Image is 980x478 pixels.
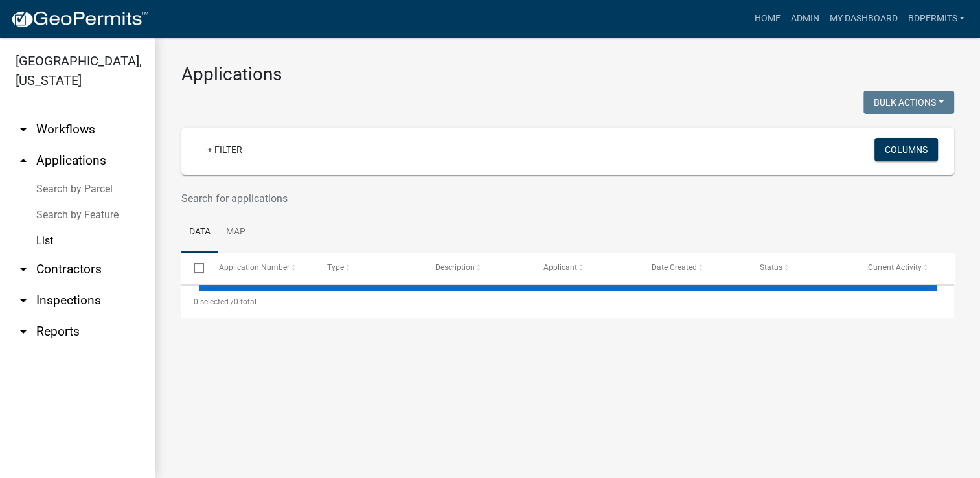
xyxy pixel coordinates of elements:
datatable-header-cell: Applicant [531,253,639,284]
datatable-header-cell: Description [423,253,531,284]
h3: Applications [181,63,954,85]
datatable-header-cell: Status [747,253,856,284]
input: Search for applications [181,185,822,212]
i: arrow_drop_down [16,262,31,277]
datatable-header-cell: Current Activity [856,253,964,284]
i: arrow_drop_down [16,293,31,308]
datatable-header-cell: Application Number [206,253,314,284]
span: Date Created [652,263,697,272]
a: + Filter [197,138,253,161]
span: Description [435,263,475,272]
span: 0 selected / [194,297,234,306]
span: Status [760,263,782,272]
datatable-header-cell: Type [314,253,422,284]
span: Application Number [219,263,290,272]
i: arrow_drop_up [16,153,31,168]
a: My Dashboard [824,6,902,31]
a: Map [218,212,253,253]
a: Home [749,6,785,31]
span: Type [327,263,344,272]
datatable-header-cell: Date Created [639,253,747,284]
span: Applicant [543,263,577,272]
i: arrow_drop_down [16,122,31,137]
a: Admin [785,6,824,31]
a: Data [181,212,218,253]
span: Current Activity [868,263,922,272]
a: Bdpermits [902,6,970,31]
i: arrow_drop_down [16,324,31,339]
button: Columns [874,138,938,161]
div: 0 total [181,286,954,318]
datatable-header-cell: Select [181,253,206,284]
button: Bulk Actions [863,91,954,114]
